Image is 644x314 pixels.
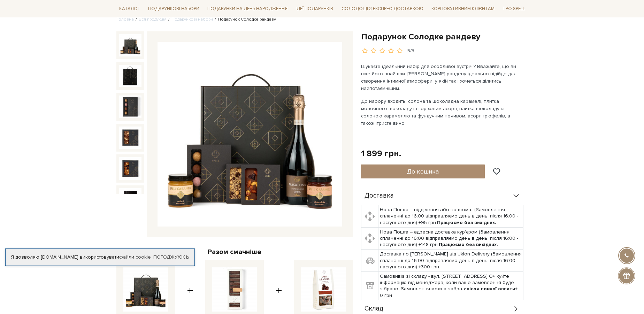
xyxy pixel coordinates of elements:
[429,3,497,14] a: Корпоративним клієнтам
[212,267,257,312] img: Набір цукерок з солоною карамеллю
[361,31,528,42] h1: Подарунок Солодке рандеву
[119,188,141,210] img: Подарунок Солодке рандеву
[205,3,290,14] a: Подарунки на День народження
[339,3,426,15] a: Солодощі з експрес-доставкою
[139,17,167,22] a: Вся продукція
[116,3,143,14] a: Каталог
[123,267,168,312] img: Подарунок Солодке рандеву
[378,250,523,272] td: Доставка по [PERSON_NAME] від Uklon Delivery (Замовлення сплаченні до 16:00 відправляємо день в д...
[500,3,528,14] a: Про Spell
[119,34,141,56] img: Подарунок Солодке рандеву
[213,16,276,23] li: Подарунок Солодке рандеву
[171,17,213,22] a: Подарункові набори
[119,254,151,260] a: файли cookie
[361,148,401,159] div: 1 899 грн.
[116,247,353,256] div: Разом смачніше
[119,157,141,179] img: Подарунок Солодке рандеву
[365,193,394,199] span: Доставка
[378,272,523,300] td: Самовивіз зі складу - вул. [STREET_ADDRESS] Очікуйте інформацію від менеджера, коли ваше замовлен...
[116,17,134,22] a: Головна
[378,227,523,250] td: Нова Пошта – адресна доставка кур'єром (Замовлення сплаченні до 16:00 відправляємо день в день, п...
[437,220,496,225] b: Працюємо без вихідних.
[361,164,485,178] button: До кошика
[407,48,414,54] div: 5/5
[119,127,141,149] img: Подарунок Солодке рандеву
[361,98,524,127] p: До набору входить: солона та шоколадна карамелі, плитка молочного шоколаду із горіховим асорті, п...
[467,286,515,292] b: після повної оплати
[378,205,523,228] td: Нова Пошта – відділення або поштомат (Замовлення сплаченні до 16:00 відправляємо день в день, піс...
[119,95,141,118] img: Подарунок Солодке рандеву
[407,168,439,175] span: До кошика
[158,42,342,227] img: Подарунок Солодке рандеву
[293,3,336,14] a: Ідеї подарунків
[145,3,202,14] a: Подарункові набори
[153,254,189,260] a: Погоджуюсь
[119,65,141,87] img: Подарунок Солодке рандеву
[439,242,498,247] b: Працюємо без вихідних.
[365,306,383,312] span: Склад
[301,267,346,312] img: Драже мигдаль в молочному шоколаді з вафельною крихтою
[361,63,524,92] p: Шукаєте ідеальний набір для особливої зустрічі? Вважайте, що ви вже його знайшли. [PERSON_NAME] р...
[6,254,194,260] div: Я дозволяю [DOMAIN_NAME] використовувати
